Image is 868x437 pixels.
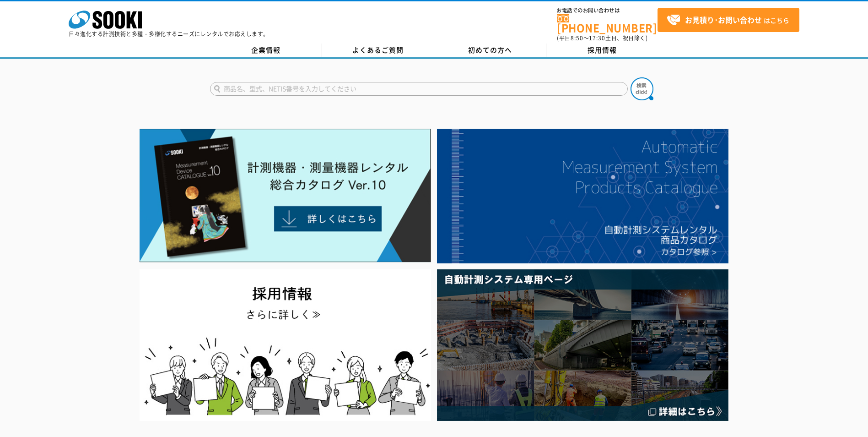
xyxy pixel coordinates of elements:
img: SOOKI recruit [140,269,431,421]
span: 17:30 [589,34,605,42]
p: 日々進化する計測技術と多種・多様化するニーズにレンタルでお応えします。 [69,31,269,37]
span: お電話でのお問い合わせは [557,8,658,13]
span: 初めての方へ [468,45,512,55]
span: (平日 ～ 土日、祝日除く) [557,34,647,42]
span: はこちら [667,13,789,27]
img: btn_search.png [631,77,653,100]
a: 初めての方へ [434,44,546,57]
a: 企業情報 [210,44,322,57]
img: 自動計測システム専用ページ [437,269,728,421]
img: 自動計測システムカタログ [437,129,728,263]
a: 採用情報 [546,44,658,57]
a: [PHONE_NUMBER] [557,14,658,33]
span: 8:50 [571,34,583,42]
a: よくあるご質問 [322,44,434,57]
a: お見積り･お問い合わせはこちら [658,8,799,32]
img: Catalog Ver10 [140,129,431,262]
input: 商品名、型式、NETIS番号を入力してください [210,82,628,96]
strong: お見積り･お問い合わせ [685,14,762,25]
